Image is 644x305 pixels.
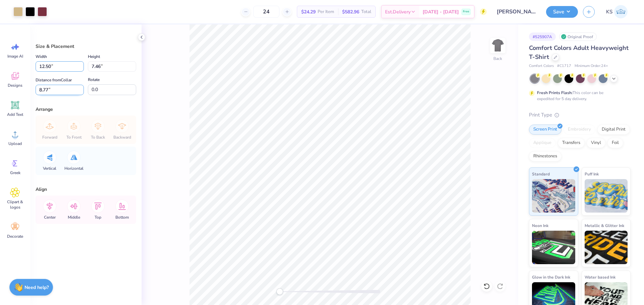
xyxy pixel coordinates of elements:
div: Embroidery [563,125,595,135]
span: Image AI [7,54,23,59]
span: Upload [8,141,22,146]
div: This color can be expedited for 5 day delivery. [537,90,620,102]
input: Untitled Design [492,5,541,18]
span: Per Item [318,8,334,15]
span: Standard [532,170,550,177]
span: $24.29 [301,8,316,15]
div: Align [36,186,136,193]
span: Designs [8,83,22,88]
strong: Fresh Prints Flash: [537,90,573,95]
span: Minimum Order: 24 + [575,63,608,69]
span: Top [95,215,101,220]
span: # C1717 [557,63,571,69]
span: Clipart & logos [4,199,26,210]
img: Puff Ink [585,179,628,213]
span: Center [44,215,56,220]
span: Free [463,9,469,14]
span: Middle [68,215,80,220]
div: Print Type [529,111,631,119]
span: Comfort Colors [529,63,554,69]
span: Add Text [7,112,23,117]
div: Rhinestones [529,151,561,161]
span: Est. Delivery [385,8,411,15]
span: Neon Ink [532,222,548,229]
span: Bottom [115,215,129,220]
span: Vertical [43,166,56,171]
div: Vinyl [587,138,605,148]
span: $582.96 [342,8,359,15]
div: Arrange [36,106,136,113]
span: Metallic & Glitter Ink [585,222,624,229]
div: Accessibility label [276,288,283,295]
span: [DATE] - [DATE] [423,8,459,15]
div: Transfers [558,138,585,148]
div: Size & Placement [36,43,136,50]
a: KS [603,5,631,18]
div: Back [493,56,502,62]
span: Water based Ink [585,274,615,281]
input: – – [253,6,279,18]
img: Back [491,39,504,52]
span: Puff Ink [585,170,599,177]
span: Total [361,8,371,15]
div: Foil [607,138,623,148]
label: Rotate [88,76,100,84]
span: Glow in the Dark Ink [532,274,570,281]
img: Neon Ink [532,231,575,264]
div: Screen Print [529,125,561,135]
label: Distance from Collar [36,76,72,84]
span: Decorate [7,234,23,239]
img: Kath Sales [614,5,628,18]
label: Width [36,53,47,61]
img: Standard [532,179,575,213]
div: Digital Print [597,125,630,135]
span: Greek [10,170,20,175]
strong: Need help? [24,284,49,291]
div: Applique [529,138,556,148]
label: Height [88,53,100,61]
img: Metallic & Glitter Ink [585,231,628,264]
span: Horizontal [64,166,84,171]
